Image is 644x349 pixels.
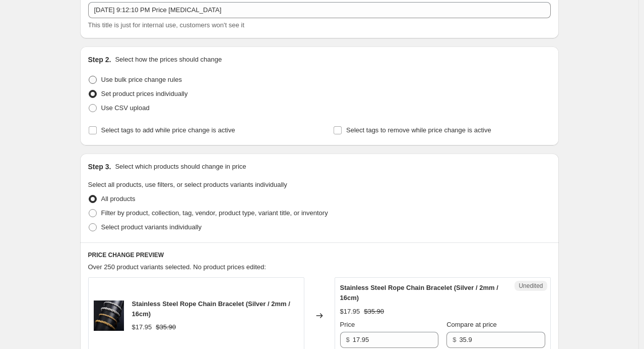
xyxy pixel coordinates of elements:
div: $17.95 [132,322,152,332]
span: Stainless Steel Rope Chain Bracelet (Silver / 2mm / 16cm) [132,300,290,318]
p: Select which products should change in price [115,162,246,172]
span: $ [453,336,456,343]
span: This title is just for internal use, customers won't see it [88,21,244,29]
span: Price [340,321,355,328]
span: Over 250 product variants selected. No product prices edited: [88,263,266,271]
p: Select how the prices should change [115,55,222,65]
span: Filter by product, collection, tag, vendor, product type, variant title, or inventory [101,209,328,217]
span: Stainless Steel Rope Chain Bracelet (Silver / 2mm / 16cm) [340,284,498,302]
span: Compare at price [446,321,497,328]
h2: Step 2. [88,55,111,65]
span: Use bulk price change rules [101,76,182,83]
span: Set product prices individually [101,90,188,97]
input: 30% off holiday sale [88,2,551,18]
span: Use CSV upload [101,104,150,112]
span: Select tags to add while price change is active [101,126,235,134]
span: Select product variants individually [101,223,202,231]
div: $17.95 [340,307,360,317]
strike: $35.90 [156,322,176,332]
strike: $35.90 [364,307,384,317]
h6: PRICE CHANGE PREVIEW [88,251,551,259]
span: $ [346,336,350,343]
span: Select all products, use filters, or select products variants individually [88,181,287,188]
span: Unedited [519,282,543,290]
h2: Step 3. [88,162,111,172]
span: Select tags to remove while price change is active [346,126,491,134]
img: main-image-1_1967748f-2afb-4a54-a346-6404c8855a99_80x.webp [94,301,124,331]
span: All products [101,195,136,203]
